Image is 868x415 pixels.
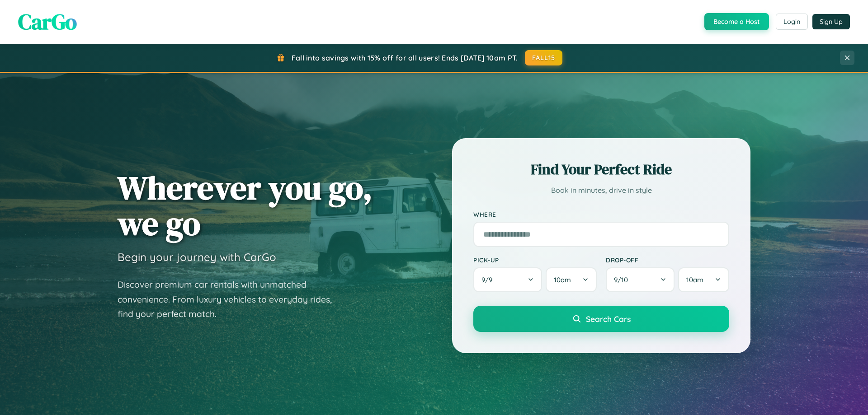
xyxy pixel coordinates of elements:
[18,7,77,37] span: CarGo
[606,267,675,292] button: 9/10
[473,256,597,264] label: Pick-up
[481,275,497,284] span: 9 / 9
[473,267,542,292] button: 9/9
[686,275,703,284] span: 10am
[473,184,729,197] p: Book in minutes, drive in style
[473,159,729,179] h2: Find Your Perfect Ride
[292,53,518,62] span: Fall into savings with 15% off for all users! Ends [DATE] 10am PT.
[554,275,571,284] span: 10am
[586,314,631,324] span: Search Cars
[704,13,769,30] button: Become a Host
[812,14,850,29] button: Sign Up
[118,170,373,241] h1: Wherever you go, we go
[776,14,808,30] button: Login
[118,277,344,322] p: Discover premium car rentals with unmatched convenience. From luxury vehicles to everyday rides, ...
[118,250,276,264] h3: Begin your journey with CarGo
[614,275,632,284] span: 9 / 10
[678,267,729,292] button: 10am
[525,50,563,65] button: FALL15
[473,210,729,218] label: Where
[473,306,729,332] button: Search Cars
[546,267,597,292] button: 10am
[606,256,729,264] label: Drop-off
